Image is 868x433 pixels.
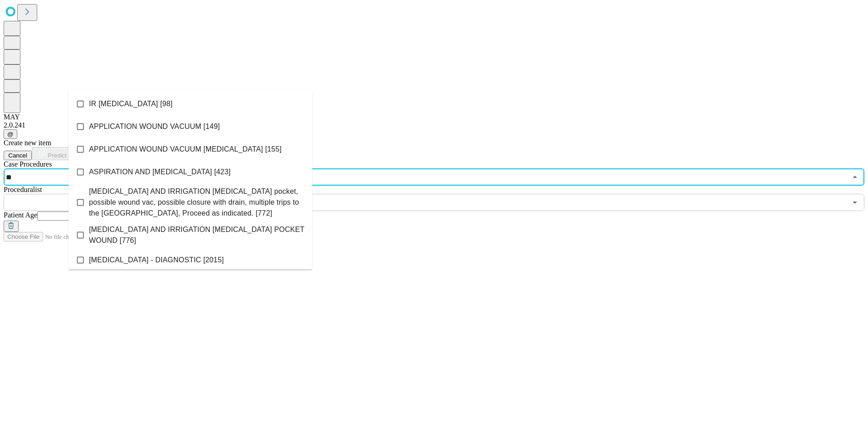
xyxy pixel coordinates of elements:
[89,224,305,246] span: [MEDICAL_DATA] AND IRRIGATION [MEDICAL_DATA] POCKET WOUND [776]
[7,131,14,138] span: @
[4,186,42,193] span: Proceduralist
[4,211,37,219] span: Patient Age
[848,171,861,183] button: Close
[4,151,32,160] button: Cancel
[4,129,17,139] button: @
[89,186,305,219] span: [MEDICAL_DATA] AND IRRIGATION [MEDICAL_DATA] pocket, possible wound vac, possible closure with dr...
[89,167,231,177] span: ASPIRATION AND [MEDICAL_DATA] [423]
[89,121,220,132] span: APPLICATION WOUND VACUUM [149]
[48,152,66,159] span: Predict
[4,139,51,147] span: Create new item
[848,196,861,209] button: Open
[4,121,864,129] div: 2.0.241
[89,255,224,266] span: [MEDICAL_DATA] - DIAGNOSTIC [2015]
[4,113,864,121] div: MAY
[89,98,173,109] span: IR [MEDICAL_DATA] [98]
[89,144,281,155] span: APPLICATION WOUND VACUUM [MEDICAL_DATA] [155]
[32,147,74,160] button: Predict
[8,152,27,159] span: Cancel
[4,160,52,168] span: Scheduled Procedure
